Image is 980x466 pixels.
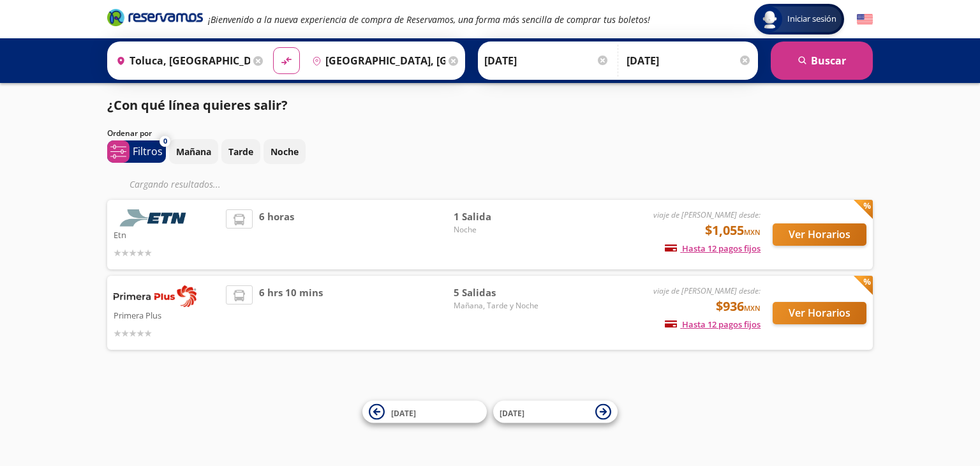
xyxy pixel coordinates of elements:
[627,45,752,77] input: Opcional
[107,8,203,31] a: Brand Logo
[107,8,203,27] i: Brand Logo
[716,297,761,316] span: $936
[782,13,842,26] span: Iniciar sesión
[857,11,873,27] button: English
[208,13,650,26] em: ¡Bienvenido a la nueva experiencia de compra de Reservamos, una forma más sencilla de comprar tus...
[665,319,761,330] span: Hasta 12 pagos fijos
[221,139,260,164] button: Tarde
[271,145,299,158] p: Noche
[454,300,543,312] span: Mañana, Tarde y Noche
[391,407,416,418] span: [DATE]
[771,41,873,80] button: Buscar
[114,209,197,227] img: Etn
[744,227,761,237] small: MXN
[133,144,163,159] p: Filtros
[705,221,761,240] span: $1,055
[107,96,288,115] p: ¿Con qué línea quieres salir?
[114,285,197,307] img: Primera Plus
[653,209,761,220] em: viaje de [PERSON_NAME] desde:
[362,401,487,423] button: [DATE]
[484,45,609,77] input: Elegir Fecha
[454,224,543,236] span: Noche
[500,407,524,418] span: [DATE]
[653,285,761,296] em: viaje de [PERSON_NAME] desde:
[259,285,323,340] span: 6 hrs 10 mins
[773,223,866,246] button: Ver Horarios
[773,302,866,324] button: Ver Horarios
[454,209,543,224] span: 1 Salida
[107,128,152,139] p: Ordenar por
[493,401,618,423] button: [DATE]
[176,145,211,158] p: Mañana
[264,139,306,164] button: Noche
[169,139,218,164] button: Mañana
[307,45,446,77] input: Buscar Destino
[454,285,543,300] span: 5 Salidas
[665,243,761,254] span: Hasta 12 pagos fijos
[744,303,761,313] small: MXN
[114,307,219,322] p: Primera Plus
[130,178,221,190] em: Cargando resultados ...
[111,45,250,77] input: Buscar Origen
[259,209,294,260] span: 6 horas
[163,136,167,147] span: 0
[114,227,219,242] p: Etn
[107,140,166,163] button: 0Filtros
[228,145,253,158] p: Tarde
